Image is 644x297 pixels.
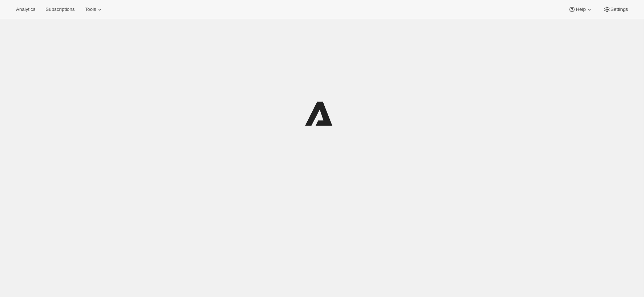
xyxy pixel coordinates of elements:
button: Tools [80,4,108,15]
span: Analytics [16,7,35,12]
span: Tools [85,7,96,12]
button: Subscriptions [41,4,79,15]
span: Help [576,7,585,12]
span: Subscriptions [45,7,75,12]
button: Analytics [12,4,40,15]
span: Settings [611,7,628,12]
button: Settings [599,4,632,15]
button: Help [564,4,597,15]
